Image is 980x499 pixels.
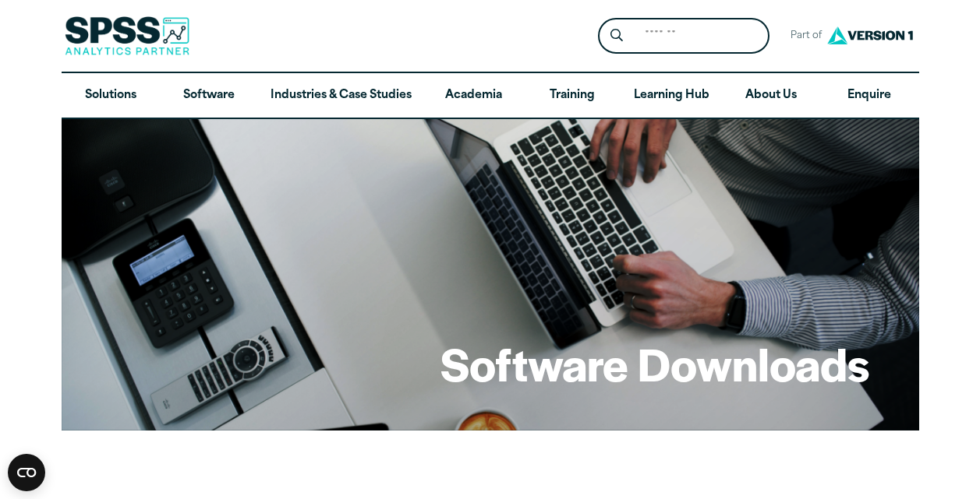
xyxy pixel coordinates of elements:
[610,29,623,42] svg: Search magnifying glass icon
[823,21,917,50] img: Version1 Logo
[160,73,258,118] a: Software
[65,16,189,55] img: SPSS Analytics Partner
[522,73,621,118] a: Training
[602,22,631,51] button: Search magnifying glass icon
[820,73,918,118] a: Enquire
[8,454,45,491] button: Open CMP widget
[424,73,522,118] a: Academia
[62,73,919,118] nav: Desktop version of site main menu
[258,73,424,118] a: Industries & Case Studies
[62,73,160,118] a: Solutions
[621,73,722,118] a: Learning Hub
[440,333,869,394] h1: Software Downloads
[782,25,823,47] span: Part of
[722,73,820,118] a: About Us
[598,18,769,54] form: Site Header Search Form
